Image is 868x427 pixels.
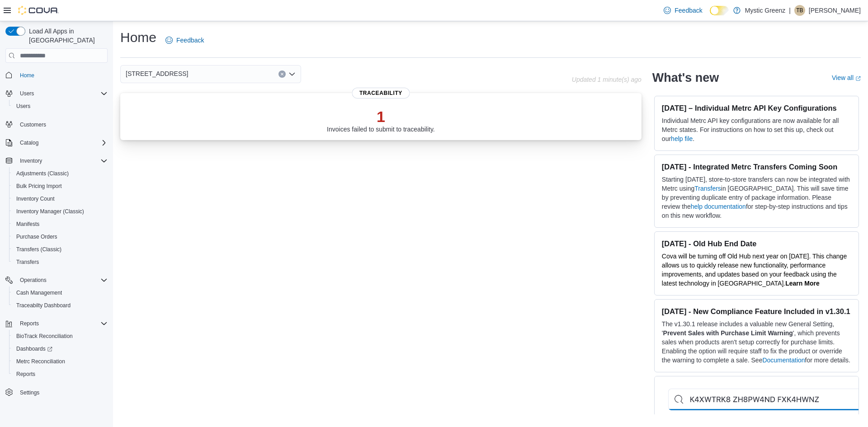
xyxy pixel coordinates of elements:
[13,193,58,204] a: Inventory Count
[13,343,56,354] a: Dashboards
[16,289,62,296] span: Cash Management
[5,65,108,422] nav: Complex example
[13,343,108,354] span: Dashboards
[832,74,861,81] a: View allExternal link
[2,68,111,81] button: Home
[16,387,108,398] span: Settings
[694,185,721,192] a: Transfers
[9,192,111,205] button: Inventory Count
[13,300,74,311] a: Traceabilty Dashboard
[13,193,108,204] span: Inventory Count
[794,5,805,16] div: Tabitha Brinkman
[762,357,805,364] a: Documentation
[13,287,66,298] a: Cash Management
[9,256,111,268] button: Transfers
[16,70,38,81] a: Home
[16,275,108,286] span: Operations
[9,100,111,113] button: Users
[16,155,108,166] span: Inventory
[660,1,706,19] a: Feedback
[13,331,108,342] span: BioTrack Reconciliation
[9,180,111,192] button: Bulk Pricing Import
[662,103,851,113] h3: [DATE] – Individual Metrc API Key Configurations
[9,355,111,368] button: Metrc Reconciliation
[16,119,50,130] a: Customers
[16,69,108,80] span: Home
[9,368,111,380] button: Reports
[9,243,111,256] button: Transfers (Classic)
[278,70,286,78] button: Clear input
[652,70,719,85] h2: What's new
[796,5,803,16] span: TB
[327,108,435,126] p: 1
[16,371,35,378] span: Reports
[9,299,111,312] button: Traceabilty Dashboard
[13,300,108,311] span: Traceabilty Dashboard
[16,246,61,253] span: Transfers (Classic)
[809,5,861,16] p: [PERSON_NAME]
[13,257,108,267] span: Transfers
[288,70,296,78] button: Open list of options
[13,369,108,380] span: Reports
[16,358,65,365] span: Metrc Reconciliation
[13,244,108,255] span: Transfers (Classic)
[16,302,71,309] span: Traceabilty Dashboard
[327,108,435,133] div: Invoices failed to submit to traceability.
[572,76,642,83] p: Updated 1 minute(s) ago
[785,280,819,287] a: Learn More
[20,72,34,79] span: Home
[16,88,38,99] button: Users
[9,343,111,355] a: Dashboards
[176,36,204,45] span: Feedback
[13,356,108,367] span: Metrc Reconciliation
[25,27,108,45] span: Load All Apps in [GEOGRAPHIC_DATA]
[20,121,46,128] span: Customers
[20,139,38,146] span: Catalog
[691,203,746,210] a: help documentation
[16,221,39,228] span: Manifests
[2,386,111,399] button: Settings
[16,333,73,340] span: BioTrack Reconciliation
[2,274,111,286] button: Operations
[663,329,793,337] strong: Prevent Sales with Purchase Limit Warning
[16,318,42,329] button: Reports
[352,88,410,99] span: Traceability
[13,257,42,267] a: Transfers
[13,168,108,179] span: Adjustments (Classic)
[2,317,111,330] button: Reports
[16,208,84,215] span: Inventory Manager (Classic)
[745,5,785,16] p: Mystic Greenz
[13,206,88,217] a: Inventory Manager (Classic)
[13,181,66,192] a: Bulk Pricing Import
[16,233,57,240] span: Purchase Orders
[13,219,43,230] a: Manifests
[16,345,52,352] span: Dashboards
[662,319,851,365] p: The v1.30.1 release includes a valuable new General Setting, ' ', which prevents sales when produ...
[2,87,111,100] button: Users
[162,31,208,49] a: Feedback
[9,167,111,180] button: Adjustments (Classic)
[13,231,61,242] a: Purchase Orders
[20,157,42,164] span: Inventory
[13,331,76,342] a: BioTrack Reconciliation
[9,218,111,230] button: Manifests
[16,195,55,202] span: Inventory Count
[20,277,47,284] span: Operations
[662,239,851,248] h3: [DATE] - Old Hub End Date
[16,88,108,99] span: Users
[120,28,156,47] h1: Home
[13,219,108,230] span: Manifests
[20,320,39,327] span: Reports
[13,231,108,242] span: Purchase Orders
[16,137,108,148] span: Catalog
[16,387,43,398] a: Settings
[9,330,111,343] button: BioTrack Reconciliation
[9,205,111,218] button: Inventory Manager (Classic)
[18,6,59,15] img: Cova
[16,103,30,110] span: Users
[20,90,34,97] span: Users
[9,286,111,299] button: Cash Management
[2,155,111,167] button: Inventory
[675,6,702,15] span: Feedback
